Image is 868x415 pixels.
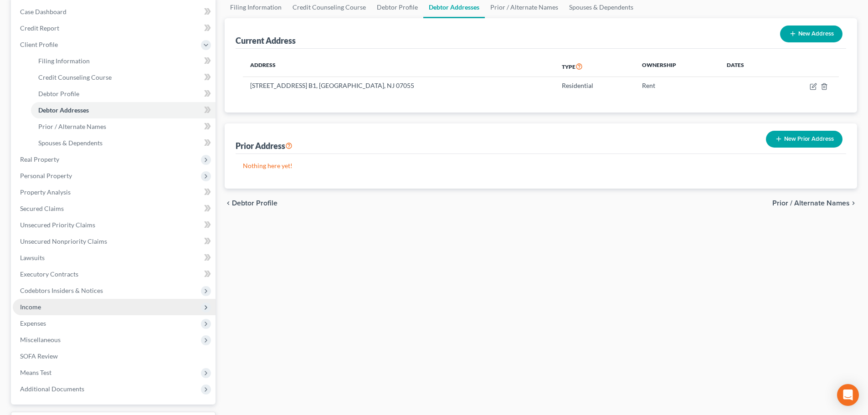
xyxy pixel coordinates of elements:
[13,266,216,282] a: Executory Contracts
[719,56,775,77] th: Dates
[31,118,216,135] a: Prior / Alternate Names
[31,53,216,69] a: Filing Information
[13,250,216,266] a: Lawsuits
[243,56,555,77] th: Address
[31,102,216,118] a: Debtor Addresses
[555,56,635,77] th: Type
[20,155,59,163] span: Real Property
[13,4,216,20] a: Case Dashboard
[20,24,59,32] span: Credit Report
[850,200,857,207] i: chevron_right
[38,73,112,81] span: Credit Counseling Course
[20,303,41,311] span: Income
[31,69,216,86] a: Credit Counseling Course
[20,254,45,261] span: Lawsuits
[31,86,216,102] a: Debtor Profile
[20,172,72,179] span: Personal Property
[20,221,95,229] span: Unsecured Priority Claims
[635,77,720,94] td: Rent
[20,8,67,15] span: Case Dashboard
[20,237,107,245] span: Unsecured Nonpriority Claims
[780,26,842,42] button: New Address
[13,233,216,250] a: Unsecured Nonpriority Claims
[38,139,103,147] span: Spouses & Dependents
[13,217,216,233] a: Unsecured Priority Claims
[20,287,103,294] span: Codebtors Insiders & Notices
[20,41,58,48] span: Client Profile
[38,106,89,114] span: Debtor Addresses
[13,348,216,364] a: SOFA Review
[31,135,216,151] a: Spouses & Dependents
[236,140,293,151] div: Prior Address
[20,270,78,278] span: Executory Contracts
[243,77,555,94] td: [STREET_ADDRESS] B1, [GEOGRAPHIC_DATA], NJ 07055
[20,385,84,393] span: Additional Documents
[766,131,842,148] button: New Prior Address
[225,200,232,207] i: chevron_left
[20,205,64,212] span: Secured Claims
[20,319,46,327] span: Expenses
[13,200,216,217] a: Secured Claims
[837,384,859,406] div: Open Intercom Messenger
[38,90,79,97] span: Debtor Profile
[13,20,216,36] a: Credit Report
[555,77,635,94] td: Residential
[635,56,720,77] th: Ownership
[772,200,850,207] span: Prior / Alternate Names
[20,336,61,343] span: Miscellaneous
[13,184,216,200] a: Property Analysis
[772,200,857,207] button: Prior / Alternate Names chevron_right
[38,123,106,130] span: Prior / Alternate Names
[20,188,71,196] span: Property Analysis
[20,369,51,376] span: Means Test
[236,35,296,46] div: Current Address
[225,200,277,207] button: chevron_left Debtor Profile
[232,200,277,207] span: Debtor Profile
[38,57,90,65] span: Filing Information
[243,161,839,170] p: Nothing here yet!
[20,352,58,360] span: SOFA Review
